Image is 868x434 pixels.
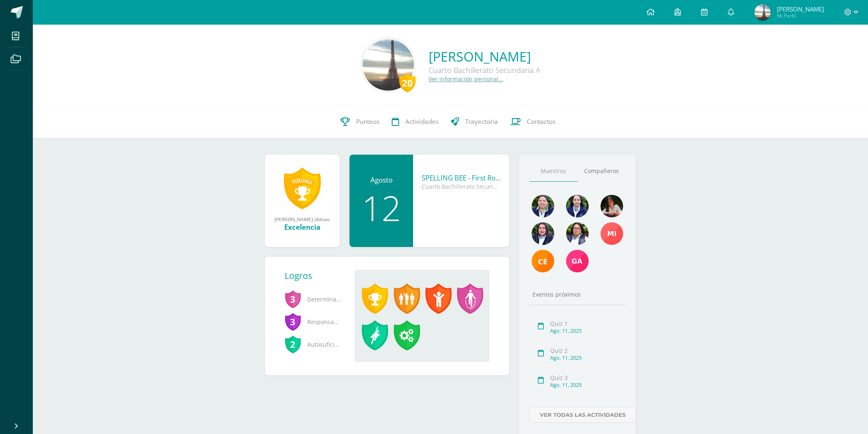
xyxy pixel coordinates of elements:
span: 3 [285,290,301,308]
div: Quiz 2 [550,347,624,354]
div: Quiz 1 [550,320,624,327]
span: Determinación [285,288,342,311]
span: Punteos [356,117,379,126]
img: 7052225f9b8468bfa6811723bfd0aac5.png [566,222,589,245]
img: 7c64f4cdc1fa2a2a08272f32eb53ba45.png [566,195,589,217]
a: Compañeros [578,161,626,182]
div: 20 [399,73,416,92]
img: 1f47924ee27dd1dd6a7cba3328deef97.png [754,4,771,21]
span: Autosuficiencia [285,333,342,356]
a: Actividades [386,105,445,138]
span: Contactos [527,117,555,126]
div: SPELLING BEE - First Round [422,173,501,183]
a: Trayectoria [445,105,504,138]
a: Punteos [334,105,386,138]
a: Ver información personal... [429,75,503,83]
div: Cuarto Bachillerato Secundaria A [429,65,540,75]
div: Logros [285,270,349,281]
span: 3 [285,312,301,331]
img: 1c401adeedf18d09ce6b565d23cb3fa3.png [601,195,623,217]
div: Excelencia [273,222,331,232]
img: 605be7d931c995e4c59e9bd5a4ffc803.png [363,39,414,91]
span: [PERSON_NAME] [777,5,824,13]
img: d7b58b3ee24904eb3feedff3d7c47cbf.png [532,195,554,217]
a: Contactos [504,105,562,138]
span: Mi Perfil [777,12,824,19]
div: [PERSON_NAME] obtuvo [273,216,331,222]
div: Agosto [358,175,405,185]
a: Maestros [529,161,578,182]
div: Cuarto Bachillerato Secundaria [422,183,501,190]
img: f9c4b7d77c5e1bd20d7484783103f9b1.png [532,222,554,245]
span: 2 [285,335,301,354]
span: Responsabilidad [285,311,342,333]
div: Eventos próximos [529,290,626,298]
div: Ago. 11, 2025 [550,327,624,334]
div: Quiz 3 [550,374,624,381]
span: Actividades [405,117,439,126]
img: 9fe7580334846c559dff5945f0b8902e.png [532,250,554,272]
a: Ver todas las actividades [529,407,636,423]
div: Ago. 11, 2025 [550,354,624,361]
img: e4592216d3fc84dab095ec77361778a2.png [601,222,623,245]
div: 12 [358,191,405,225]
a: [PERSON_NAME] [429,48,540,65]
img: 70cc21b8d61c418a4b6ede52432d9ed3.png [566,250,589,272]
span: Trayectoria [465,117,498,126]
div: Ago. 11, 2025 [550,381,624,388]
